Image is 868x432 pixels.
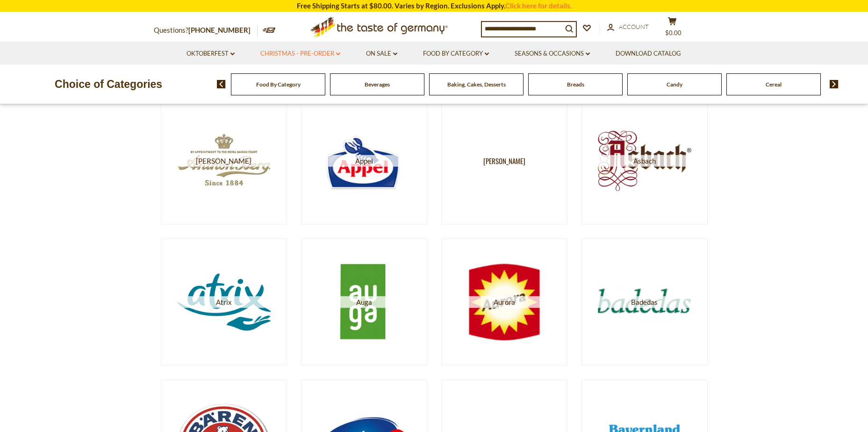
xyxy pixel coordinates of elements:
img: Auga [317,255,411,349]
a: Oktoberfest [187,49,235,59]
span: Aurora [457,296,551,308]
button: $0.00 [659,17,687,40]
img: previous arrow [217,80,226,88]
img: Badedas [597,255,691,349]
a: [PERSON_NAME] [161,97,287,224]
a: Seasons & Occasions [515,49,590,59]
span: Auga [317,296,411,308]
a: Candy [667,81,682,88]
span: [PERSON_NAME] [483,155,525,167]
p: Questions? [154,24,258,36]
span: Asbach [597,155,691,167]
a: On Sale [366,49,397,59]
a: Cereal [766,81,782,88]
img: next arrow [830,80,839,88]
a: Beverages [365,81,390,88]
a: Badedas [581,238,708,366]
span: Badedas [597,296,691,308]
a: Baking, Cakes, Desserts [447,81,506,88]
span: Atrix [177,296,271,308]
a: Breads [567,81,584,88]
img: Anthon Berg [177,114,271,208]
img: Asbach [597,114,691,208]
span: $0.00 [665,29,681,36]
a: Food By Category [256,81,301,88]
a: [PHONE_NUMBER] [188,26,251,34]
img: Aurora [457,255,551,349]
a: Click here for details. [505,1,572,10]
a: Asbach [581,97,708,224]
a: Auga [301,238,427,366]
a: Account [607,22,649,32]
a: Download Catalog [616,49,681,59]
a: Aurora [441,238,567,366]
a: [PERSON_NAME] [441,97,567,224]
img: Atrix [177,255,271,349]
span: [PERSON_NAME] [177,155,271,167]
span: Appel [317,155,411,167]
img: Appel [317,114,411,208]
a: Appel [301,97,427,224]
span: Account [619,23,649,30]
a: Christmas - PRE-ORDER [260,49,340,59]
a: Food By Category [423,49,489,59]
a: Atrix [161,238,287,366]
